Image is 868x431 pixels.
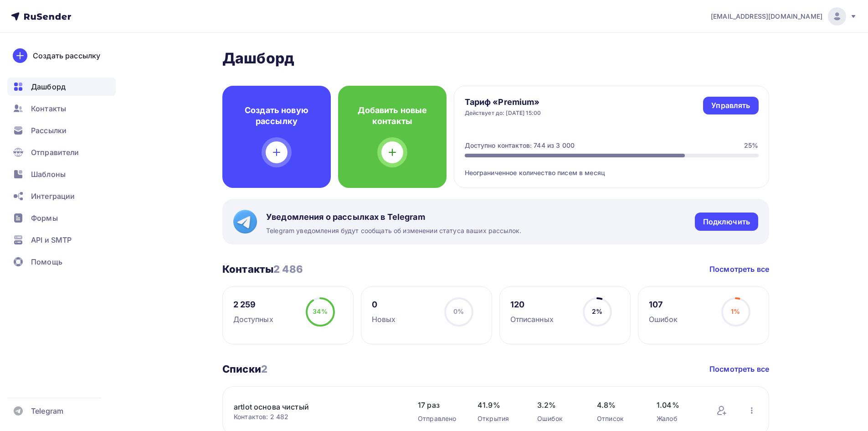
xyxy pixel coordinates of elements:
[465,141,575,150] div: Доступно контактов: 744 из 3 000
[372,299,396,310] div: 0
[233,299,273,310] div: 2 259
[597,414,638,423] div: Отписок
[657,414,698,423] div: Жалоб
[31,213,58,223] span: Формы
[418,400,459,410] span: 17 раз
[711,12,822,21] span: [EMAIL_ADDRESS][DOMAIN_NAME]
[703,217,750,227] div: Подключить
[233,314,273,325] div: Доступных
[537,400,579,410] span: 3.2%
[510,314,554,325] div: Отписанных
[510,299,554,310] div: 120
[31,405,63,416] span: Telegram
[313,307,327,315] span: 34%
[418,414,459,423] div: Отправлено
[649,299,678,310] div: 107
[465,109,541,117] div: Действует до: [DATE] 15:00
[353,105,432,127] h4: Добавить новые контакты
[266,212,521,223] span: Уведомления о рассылках в Telegram
[7,143,116,161] a: Отправители
[478,414,519,423] div: Открытия
[709,363,769,374] a: Посмотреть все
[465,97,541,108] h4: Тариф «Premium»
[261,363,267,375] span: 2
[537,414,579,423] div: Ошибок
[33,50,100,61] div: Создать рассылку
[273,263,303,275] span: 2 486
[709,264,769,275] a: Посмотреть все
[222,49,769,68] h2: Дашборд
[31,256,62,267] span: Помощь
[222,263,303,275] h3: Контакты
[31,81,66,92] span: Дашборд
[31,234,72,245] span: API и SMTP
[592,307,602,315] span: 2%
[31,103,66,114] span: Контакты
[237,105,316,127] h4: Создать новую рассылку
[711,100,750,111] div: Управлять
[31,125,67,136] span: Рассылки
[453,307,464,315] span: 0%
[31,169,66,180] span: Шаблоны
[31,191,75,202] span: Интеграции
[7,209,116,227] a: Формы
[478,400,519,410] span: 41.9%
[657,400,698,410] span: 1.04%
[711,7,857,26] a: [EMAIL_ADDRESS][DOMAIN_NAME]
[465,157,759,177] div: Неограниченное количество писем в месяц
[234,401,389,412] a: artlot основа чистый
[649,314,678,325] div: Ошибок
[744,141,758,150] div: 25%
[234,412,400,421] div: Контактов: 2 482
[731,307,740,315] span: 1%
[31,147,79,158] span: Отправители
[7,165,116,183] a: Шаблоны
[597,400,638,410] span: 4.8%
[7,78,116,96] a: Дашборд
[7,121,116,140] a: Рассылки
[266,226,521,235] span: Telegram уведомления будут сообщать об изменении статуса ваших рассылок.
[372,314,396,325] div: Новых
[222,363,267,375] h3: Списки
[7,99,116,118] a: Контакты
